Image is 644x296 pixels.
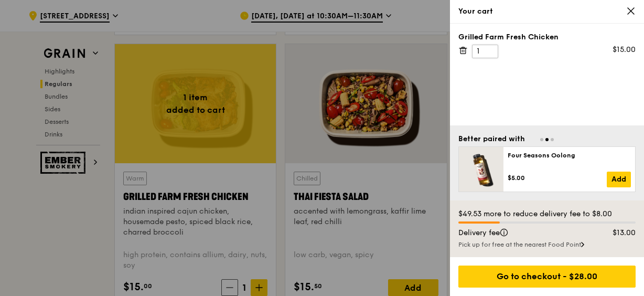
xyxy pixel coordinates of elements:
[452,228,595,238] div: Delivery fee
[458,6,636,17] div: Your cart
[545,138,549,141] span: Go to slide 2
[595,228,642,238] div: $13.00
[458,266,636,288] div: Go to checkout - $28.00
[508,174,607,182] div: $5.00
[540,138,543,141] span: Go to slide 1
[458,240,636,249] div: Pick up for free at the nearest Food Point
[551,138,554,141] span: Go to slide 3
[458,134,525,144] div: Better paired with
[458,32,636,43] div: Grilled Farm Fresh Chicken
[607,172,631,187] a: Add
[508,151,631,160] div: Four Seasons Oolong
[458,209,636,219] div: $49.53 more to reduce delivery fee to $8.00
[613,45,636,55] div: $15.00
